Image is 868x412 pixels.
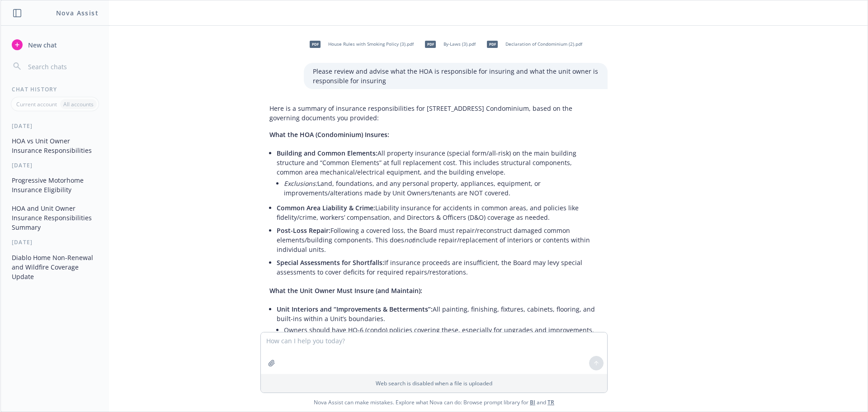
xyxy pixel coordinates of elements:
div: pdfDeclaration of Condominium (2).pdf [481,33,584,56]
div: [DATE] [1,122,109,130]
button: New chat [8,37,102,53]
div: pdfHouse Rules with Smoking Policy (3).pdf [304,33,415,56]
li: All property insurance (special form/all-risk) on the main building structure and “Common Element... [277,147,599,201]
div: Chat History [1,85,109,93]
em: not [404,236,414,244]
span: Building and Common Elements: [277,149,377,157]
p: All accounts [63,100,94,108]
a: BI [530,398,535,406]
a: TR [547,398,554,406]
span: Common Area Liability & Crime: [277,204,375,212]
div: pdfBy-Laws (3).pdf [419,33,477,56]
button: HOA and Unit Owner Insurance Responsibilities Summary [8,201,102,235]
span: Unit Interiors and “Improvements & Betterments”: [277,305,433,313]
div: [DATE] [1,161,109,169]
div: [DATE] [1,238,109,246]
span: Post-Loss Repair: [277,226,330,235]
span: Special Assessments for Shortfalls: [277,258,384,267]
span: pdf [425,41,436,47]
span: Declaration of Condominium (2).pdf [505,41,582,47]
li: If insurance proceeds are insufficient, the Board may levy special assessments to cover deficits ... [277,256,599,279]
li: Land, foundations, and any personal property, appliances, equipment, or improvements/alterations ... [284,177,599,199]
em: Exclusions: [284,179,317,188]
li: Owners should have HO-6 (condo) policies covering these, especially for upgrades and improvements. [284,323,599,336]
span: What the Unit Owner Must Insure (and Maintain): [269,286,422,295]
p: Web search is disabled when a file is uploaded [266,379,602,387]
button: HOA vs Unit Owner Insurance Responsibilities [8,133,102,158]
button: Progressive Motorhome Insurance Eligibility [8,173,102,197]
span: pdf [487,41,498,47]
span: By-Laws (3).pdf [443,41,476,47]
li: Following a covered loss, the Board must repair/reconstruct damaged common elements/building comp... [277,224,599,256]
li: Liability insurance for accidents in common areas, and policies like fidelity/crime, workers’ com... [277,201,599,224]
span: pdf [310,41,321,47]
h1: Nova Assist [56,8,99,18]
p: Current account [16,100,57,108]
p: Please review and advise what the HOA is responsible for insuring and what the unit owner is resp... [313,66,599,85]
li: All painting, finishing, fixtures, cabinets, flooring, and built-ins within a Unit’s boundaries. [277,303,599,338]
span: Nova Assist can make mistakes. Explore what Nova can do: Browse prompt library for and [4,393,864,412]
span: What the HOA (Condominium) Insures: [269,130,389,139]
input: Search chats [26,60,98,73]
p: Here is a summary of insurance responsibilities for [STREET_ADDRESS] Condominium, based on the go... [269,104,599,123]
span: New chat [26,40,57,50]
button: Diablo Home Non-Renewal and Wildfire Coverage Update [8,250,102,284]
span: House Rules with Smoking Policy (3).pdf [328,41,414,47]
